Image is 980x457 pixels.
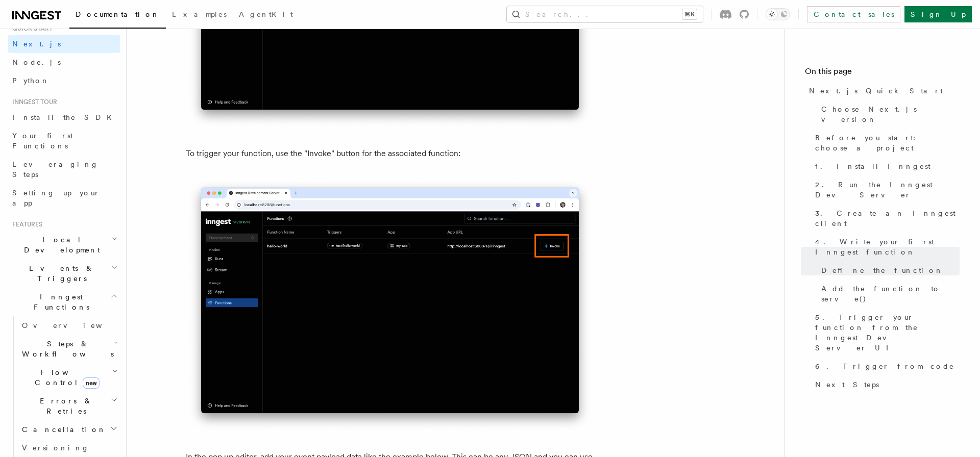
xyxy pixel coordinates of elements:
span: 1. Install Inngest [815,161,930,171]
button: Steps & Workflows [18,335,120,363]
span: Choose Next.js version [821,104,960,124]
a: Setting up your app [8,184,120,212]
span: Next Steps [815,379,879,390]
span: Flow Control [18,367,112,388]
span: Versioning [22,444,89,452]
span: 3. Create an Inngest client [815,208,960,229]
a: 2. Run the Inngest Dev Server [811,175,960,204]
span: Define the function [821,265,943,275]
span: Before you start: choose a project [815,133,960,153]
a: Contact sales [807,6,900,22]
a: Sign Up [904,6,972,22]
button: Toggle dark mode [766,8,790,20]
span: Quick start [8,24,53,33]
span: Overview [22,321,127,329]
button: Search...⌘K [507,6,703,22]
a: 6. Trigger from code [811,357,960,375]
a: Overview [18,316,120,335]
a: Documentation [69,3,166,29]
a: AgentKit [233,3,299,28]
span: 5. Trigger your function from the Inngest Dev Server UI [815,312,960,353]
span: Next.js Quick Start [809,86,943,96]
a: 4. Write your first Inngest function [811,233,960,261]
a: Add the function to serve() [817,280,960,308]
span: Steps & Workflows [18,339,114,359]
span: AgentKit [239,10,293,18]
a: Node.js [8,53,120,71]
button: Errors & Retries [18,392,120,420]
a: 1. Install Inngest [811,157,960,175]
kbd: ⌘K [682,9,697,19]
a: Leveraging Steps [8,155,120,184]
button: Cancellation [18,420,120,439]
span: Node.js [12,58,61,66]
span: Inngest Functions [8,292,110,312]
a: Your first Functions [8,126,120,155]
a: Before you start: choose a project [811,129,960,157]
span: Examples [172,10,227,18]
span: Inngest tour [8,98,57,106]
span: Setting up your app [12,189,100,207]
span: 4. Write your first Inngest function [815,237,960,257]
h4: On this page [805,65,960,82]
span: Your first Functions [12,132,73,150]
span: Add the function to serve() [821,284,960,304]
a: Versioning [18,439,120,457]
a: 3. Create an Inngest client [811,204,960,233]
p: To trigger your function, use the "Invoke" button for the associated function: [186,146,594,161]
span: Python [12,77,50,85]
img: Inngest Dev Server web interface's functions tab with the invoke button highlighted [186,177,594,434]
span: 6. Trigger from code [815,361,954,371]
span: Next.js [12,40,61,48]
span: Events & Triggers [8,263,111,284]
a: Install the SDK [8,108,120,126]
a: Examples [166,3,233,28]
span: Local Development [8,235,111,255]
span: Errors & Retries [18,396,111,416]
span: Features [8,220,42,229]
span: Cancellation [18,424,106,435]
a: Next.js [8,35,120,53]
span: new [83,377,100,389]
button: Inngest Functions [8,288,120,316]
a: 5. Trigger your function from the Inngest Dev Server UI [811,308,960,357]
span: Install the SDK [12,113,118,121]
a: Next Steps [811,375,960,394]
span: Documentation [76,10,160,18]
a: Next.js Quick Start [805,82,960,100]
a: Python [8,71,120,90]
button: Events & Triggers [8,259,120,288]
a: Choose Next.js version [817,100,960,129]
button: Local Development [8,231,120,259]
span: 2. Run the Inngest Dev Server [815,180,960,200]
a: Define the function [817,261,960,280]
span: Leveraging Steps [12,160,99,179]
button: Flow Controlnew [18,363,120,392]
